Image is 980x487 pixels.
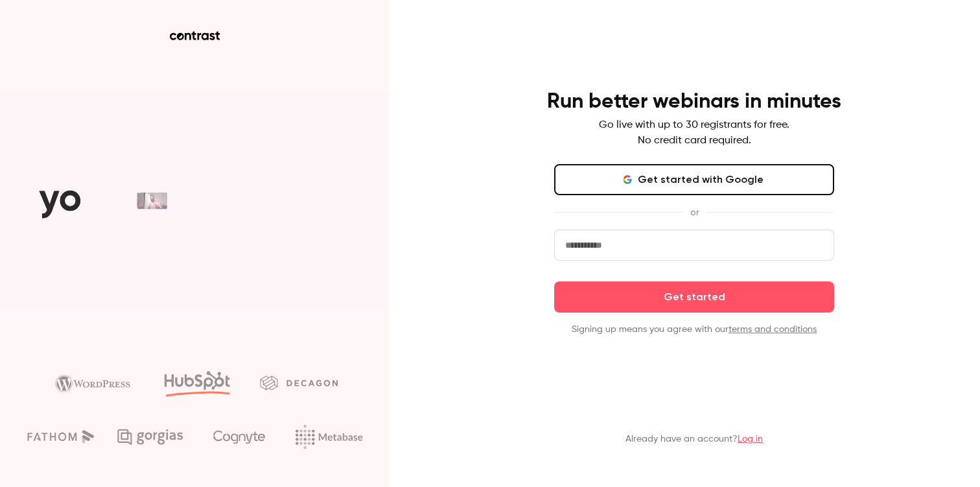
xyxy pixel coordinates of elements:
a: terms and conditions [729,325,817,334]
span: or [684,206,705,219]
p: Signing up means you agree with our [554,323,834,336]
button: Get started with Google [554,164,834,195]
p: Go live with up to 30 registrants for free. No credit card required. [599,117,789,148]
p: Already have an account? [625,433,763,445]
img: decagon [260,375,338,390]
button: Get started [554,281,834,313]
a: Log in [738,434,763,444]
h4: Run better webinars in minutes [547,89,841,115]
